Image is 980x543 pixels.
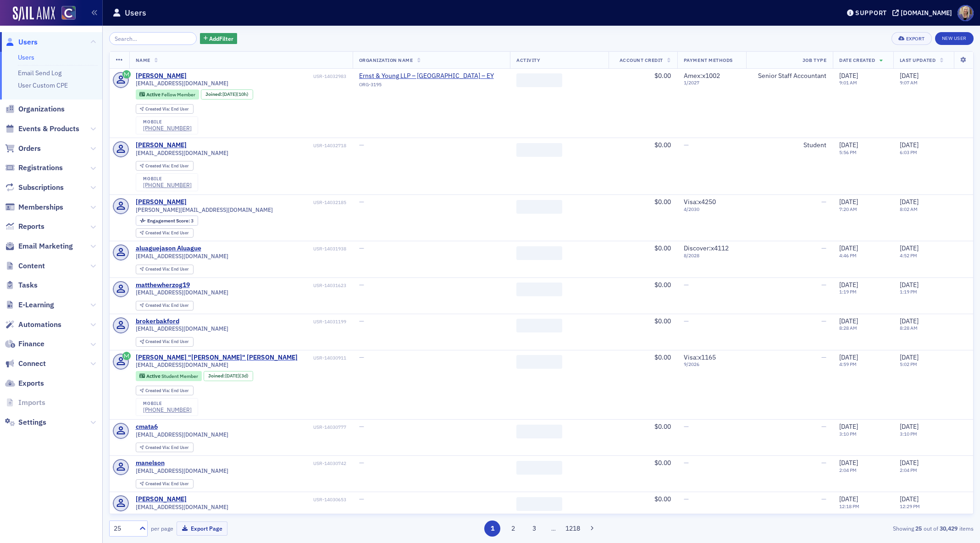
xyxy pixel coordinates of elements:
[136,141,187,150] div: [PERSON_NAME]
[938,524,959,532] strong: 30,429
[516,143,562,157] span: ‌
[516,283,562,296] span: ‌
[516,319,562,332] span: ‌
[516,461,562,475] span: ‌
[136,467,228,474] span: [EMAIL_ADDRESS][DOMAIN_NAME]
[136,228,194,238] div: Created Via: End User
[654,317,671,325] span: $0.00
[684,80,740,86] span: 1 / 2027
[5,124,79,134] a: Events & Products
[684,198,716,206] span: Visa : x4250
[892,10,955,16] button: [DOMAIN_NAME]
[900,317,919,325] span: [DATE]
[5,359,46,369] a: Connect
[839,503,859,510] time: 12:18 PM
[18,261,45,271] span: Content
[188,73,346,79] div: USR-14032983
[125,7,146,18] h1: Users
[18,104,65,114] span: Organizations
[900,459,919,467] span: [DATE]
[151,524,173,532] label: per page
[18,222,44,232] span: Reports
[136,459,165,467] div: manelson
[145,267,189,272] div: End User
[136,253,228,260] span: [EMAIL_ADDRESS][DOMAIN_NAME]
[145,107,189,112] div: End User
[205,91,223,97] span: Joined :
[821,317,826,325] span: —
[18,339,44,349] span: Finance
[18,241,73,251] span: Email Marketing
[143,119,192,125] div: mobile
[5,183,64,193] a: Subscriptions
[136,371,202,381] div: Active: Active: Student Member
[136,289,228,296] span: [EMAIL_ADDRESS][DOMAIN_NAME]
[136,354,298,362] a: [PERSON_NAME] "[PERSON_NAME]" [PERSON_NAME]
[654,281,671,289] span: $0.00
[136,198,187,206] div: [PERSON_NAME]
[821,459,826,467] span: —
[359,281,364,289] span: —
[516,497,562,511] span: ‌
[900,503,920,510] time: 12:29 PM
[188,143,346,149] div: USR-14032718
[200,33,238,44] button: AddFilter
[145,445,189,450] div: End User
[654,72,671,80] span: $0.00
[839,79,857,86] time: 9:01 AM
[900,72,919,80] span: [DATE]
[516,355,562,369] span: ‌
[839,206,857,212] time: 7:20 AM
[900,281,919,289] span: [DATE]
[136,301,194,310] div: Created Via: End User
[684,495,689,503] span: —
[114,524,134,533] div: 25
[684,361,740,367] span: 9 / 2026
[136,504,228,510] span: [EMAIL_ADDRESS][DOMAIN_NAME]
[684,253,740,259] span: 8 / 2028
[145,266,171,272] span: Created Via :
[136,479,194,489] div: Created Via: End User
[136,80,228,87] span: [EMAIL_ADDRESS][DOMAIN_NAME]
[891,32,931,45] button: Export
[359,72,494,80] span: Ernst & Young LLP – Denver – EY
[839,72,858,80] span: [DATE]
[839,149,857,155] time: 5:56 PM
[136,150,228,156] span: [EMAIL_ADDRESS][DOMAIN_NAME]
[855,9,887,17] div: Support
[839,141,858,149] span: [DATE]
[145,163,171,169] span: Created Via :
[359,317,364,325] span: —
[143,125,192,132] a: [PHONE_NUMBER]
[359,353,364,361] span: —
[684,141,689,149] span: —
[684,57,733,63] span: Payment Methods
[839,431,857,437] time: 3:10 PM
[161,373,198,379] span: Student Member
[136,161,194,171] div: Created Via: End User
[201,89,253,100] div: Joined: 2025-09-22 00:00:00
[5,144,41,154] a: Orders
[136,423,158,431] div: cmata6
[654,459,671,467] span: $0.00
[18,81,68,89] a: User Custom CPE
[139,91,195,97] a: Active Fellow Member
[136,72,187,80] a: [PERSON_NAME]
[204,371,253,381] div: Joined: 2025-09-19 00:00:00
[839,288,857,295] time: 1:19 PM
[359,422,364,431] span: —
[900,252,917,259] time: 4:52 PM
[900,325,918,331] time: 8:28 AM
[136,57,150,63] span: Name
[359,198,364,206] span: —
[516,246,562,260] span: ‌
[143,401,192,406] div: mobile
[5,339,44,349] a: Finance
[753,72,826,80] div: Senior Staff Accountant
[145,339,189,344] div: End User
[900,467,917,473] time: 2:04 PM
[906,36,925,41] div: Export
[18,69,61,77] a: Email Send Log
[547,524,560,532] span: …
[18,417,46,427] span: Settings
